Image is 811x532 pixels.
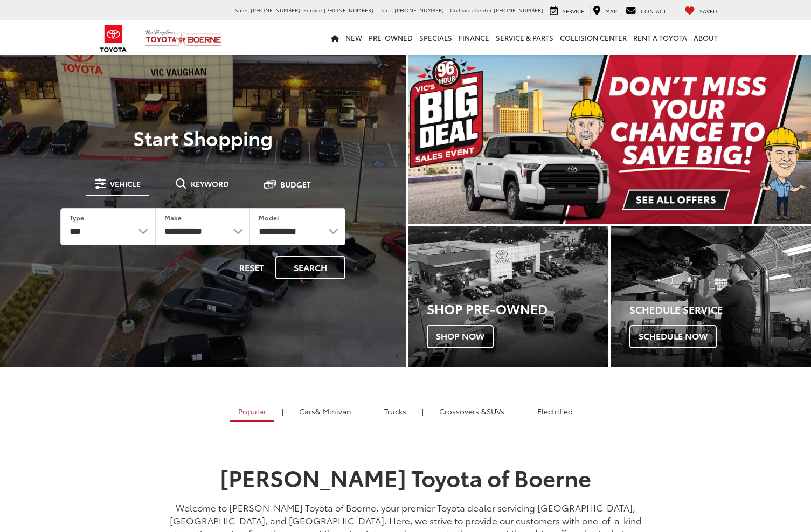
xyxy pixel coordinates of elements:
[611,226,811,367] a: Schedule Service Schedule Now
[605,7,617,15] span: Map
[630,20,690,55] a: Rent a Toyota
[364,406,371,417] li: |
[379,6,393,14] span: Parts
[563,7,584,15] span: Service
[280,181,311,188] span: Budget
[699,7,717,15] span: Saved
[93,21,134,56] img: Toyota
[279,406,286,417] li: |
[611,226,811,367] div: Toyota
[494,6,543,14] span: [PHONE_NUMBER]
[155,465,656,489] h1: [PERSON_NAME] Toyota of Boerne
[251,6,300,14] span: [PHONE_NUMBER]
[235,6,249,14] span: Sales
[394,6,444,14] span: [PHONE_NUMBER]
[342,20,365,55] a: New
[416,20,455,55] a: Specials
[408,226,608,367] div: Toyota
[259,213,279,222] label: Model
[641,7,666,15] span: Contact
[328,20,342,55] a: Home
[590,5,620,17] a: Map
[427,325,494,348] span: Shop Now
[450,6,492,14] span: Collision Center
[275,256,345,279] button: Search
[164,213,182,222] label: Make
[493,20,557,55] a: Service & Parts: Opens in a new tab
[291,402,359,420] a: Cars
[623,5,669,17] a: Contact
[629,325,717,348] span: Schedule Now
[191,180,229,188] span: Keyword
[529,402,581,420] a: Electrified
[419,406,426,417] li: |
[230,256,273,279] button: Reset
[629,305,811,315] h4: Schedule Service
[439,406,487,417] span: Crossovers &
[230,402,274,422] a: Popular
[455,20,493,55] a: Finance
[365,20,416,55] a: Pre-Owned
[376,402,414,420] a: Trucks
[690,20,721,55] a: About
[517,406,524,417] li: |
[315,406,351,417] span: & Minivan
[408,226,608,367] a: Shop Pre-Owned Shop Now
[431,402,512,420] a: SUVs
[110,180,141,188] span: Vehicle
[324,6,373,14] span: [PHONE_NUMBER]
[547,5,587,17] a: Service
[145,29,222,48] img: Vic Vaughan Toyota of Boerne
[557,20,630,55] a: Collision Center
[303,6,322,14] span: Service
[682,5,720,17] a: My Saved Vehicles
[70,213,84,222] label: Type
[427,301,608,315] h3: Shop Pre-Owned
[45,127,361,148] p: Start Shopping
